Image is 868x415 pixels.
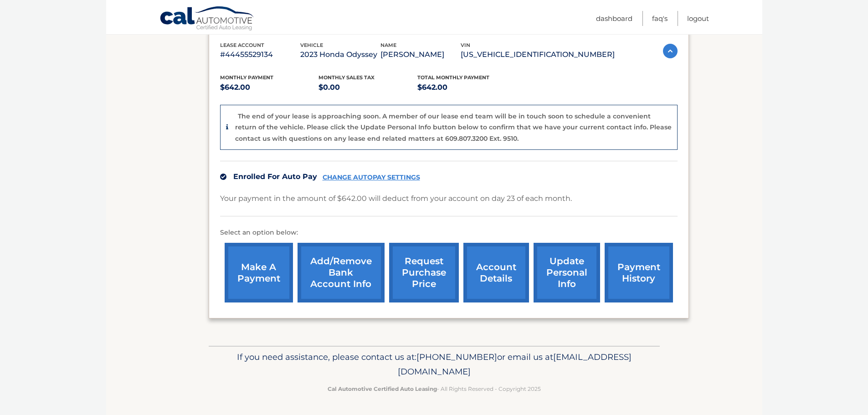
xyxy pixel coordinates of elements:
[215,384,654,394] p: - All Rights Reserved - Copyright 2025
[463,243,529,302] a: account details
[298,243,385,302] a: Add/Remove bank account info
[534,243,600,302] a: update personal info
[461,48,615,61] p: [US_VEHICLE_IDENTIFICATION_NUMBER]
[220,42,264,48] span: lease account
[417,74,489,81] span: Total Monthly Payment
[380,42,396,48] span: name
[328,385,437,392] strong: Cal Automotive Certified Auto Leasing
[318,81,417,94] p: $0.00
[663,44,678,58] img: accordion-active.svg
[461,42,470,48] span: vin
[389,243,459,302] a: request purchase price
[159,6,255,32] a: Cal Automotive
[605,243,673,302] a: payment history
[323,174,420,181] a: CHANGE AUTOPAY SETTINGS
[398,352,632,377] span: [EMAIL_ADDRESS][DOMAIN_NAME]
[416,352,497,362] span: [PHONE_NUMBER]
[220,174,226,180] img: check.svg
[220,81,319,94] p: $642.00
[300,42,323,48] span: vehicle
[220,74,273,81] span: Monthly Payment
[596,11,632,26] a: Dashboard
[235,112,672,143] p: The end of your lease is approaching soon. A member of our lease end team will be in touch soon t...
[220,48,300,61] p: #44455529134
[225,243,293,302] a: make a payment
[318,74,375,81] span: Monthly sales Tax
[233,172,317,181] span: Enrolled For Auto Pay
[652,11,668,26] a: FAQ's
[417,81,516,94] p: $642.00
[300,48,380,61] p: 2023 Honda Odyssey
[687,11,709,26] a: Logout
[380,48,461,61] p: [PERSON_NAME]
[215,350,654,379] p: If you need assistance, please contact us at: or email us at
[220,192,572,205] p: Your payment in the amount of $642.00 will deduct from your account on day 23 of each month.
[220,227,678,238] p: Select an option below:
